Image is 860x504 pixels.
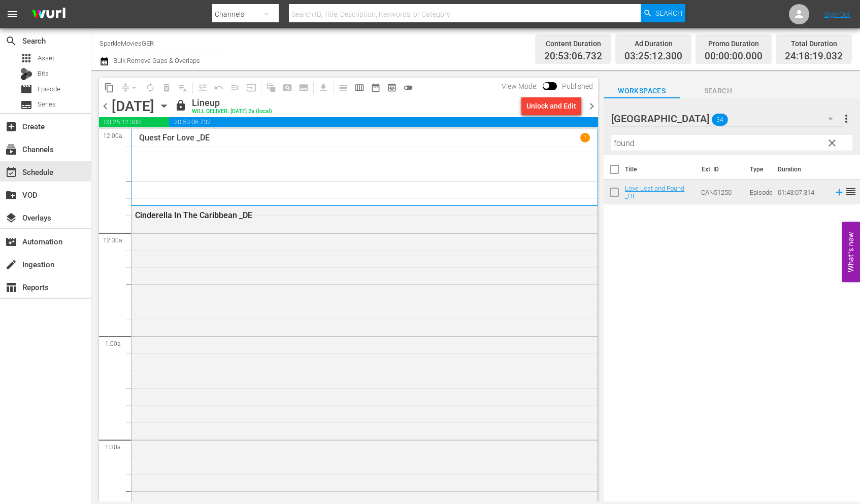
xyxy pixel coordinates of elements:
th: Title [625,155,695,184]
span: Create Series Block [295,80,312,96]
span: Series [20,99,32,111]
span: more_vert [840,113,852,125]
span: Create [5,121,17,133]
span: Bits [38,68,49,79]
span: Revert to Primary Episode [211,80,227,96]
td: CAN51250 [697,180,746,204]
span: Month Calendar View [368,80,384,96]
td: Episode [746,180,774,204]
span: 24:18:19.032 [785,51,843,62]
span: Published [557,82,598,90]
td: 01:43:07.314 [774,180,830,204]
button: clear [823,134,840,151]
div: [DATE] [112,98,154,115]
span: Episode [38,84,60,94]
div: [GEOGRAPHIC_DATA] [611,104,843,133]
span: Asset [38,53,54,63]
span: Remove Gaps & Overlaps [117,80,142,96]
svg: Add to Schedule [834,187,845,198]
span: Refresh All Search Blocks [259,78,279,97]
span: chevron_left [99,100,112,113]
span: Day Calendar View [332,78,351,97]
span: Fill episodes with ad slates [227,80,243,96]
div: Ad Duration [624,37,682,51]
span: Clear Lineup [175,80,191,96]
span: clear [826,137,838,149]
a: Love Lost and Found _DE [625,185,684,200]
div: Unlock and Edit [526,97,576,115]
button: Search [641,4,685,22]
span: Create Search Block [279,80,295,96]
div: Total Duration [785,37,843,51]
div: WILL DELIVER: [DATE] 2a (local) [192,109,272,115]
th: Ext. ID [696,155,744,184]
span: Channels [5,143,17,156]
button: more_vert [840,106,852,131]
span: Asset [20,52,32,64]
span: 34 [712,109,728,130]
button: Unlock and Edit [521,97,581,115]
span: Reports [5,281,17,294]
span: 20:53:06.732 [169,117,598,127]
th: Duration [772,155,833,184]
img: ans4CAIJ8jUAAAAAAAAAAAAAAAAAAAAAAAAgQb4GAAAAAAAAAAAAAAAAAAAAAAAAJMjXAAAAAAAAAAAAAAAAAAAAAAAAgAT5G... [24,3,73,26]
span: chevron_right [585,100,598,113]
span: lock [175,99,187,112]
span: Search [5,35,17,47]
span: Download as CSV [312,78,332,97]
span: Overlays [5,212,17,224]
span: 03:25:12.300 [624,51,682,62]
span: Week Calendar View [351,80,368,96]
div: Promo Duration [705,37,763,51]
span: Series [38,99,56,110]
span: Customize Events [191,78,211,97]
a: Sign Out [824,10,850,18]
span: Update Metadata from Key Asset [243,80,259,96]
span: View Backup [384,80,400,96]
span: 03:25:12.300 [99,117,169,127]
th: Type [744,155,772,184]
span: View Mode: [497,82,543,90]
span: Schedule [5,166,17,178]
span: Bulk Remove Gaps & Overlaps [112,57,200,64]
span: menu [6,8,18,20]
span: Ingestion [5,259,17,271]
span: VOD [5,189,17,201]
span: 20:53:06.732 [544,51,602,62]
span: 24 hours Lineup View is OFF [400,80,416,96]
span: Workspaces [604,85,680,97]
span: Toggle to switch from Published to Draft view. [543,82,550,89]
div: Content Duration [544,37,602,51]
span: calendar_view_week_outlined [354,83,365,93]
span: date_range_outlined [371,83,381,93]
span: Search [655,4,682,22]
span: Episode [20,83,32,95]
span: Search [680,85,756,97]
span: reorder [845,186,857,198]
span: toggle_off [403,83,413,93]
span: content_copy [104,83,114,93]
p: Quest For Love _DE [139,133,210,142]
span: 00:00:00.000 [705,51,763,62]
div: Cinderella In The Caribbean _DE [135,210,540,220]
button: Open Feedback Widget [842,222,860,282]
p: 1 [583,134,587,141]
span: preview_outlined [387,83,397,93]
div: Lineup [192,97,272,109]
span: Automation [5,236,17,248]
